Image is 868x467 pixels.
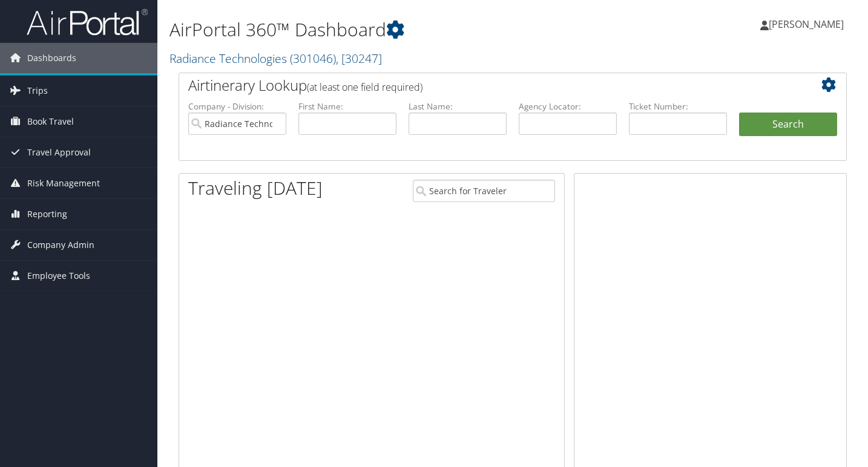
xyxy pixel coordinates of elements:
[307,80,422,94] span: (at least one field required)
[27,261,90,291] span: Employee Tools
[519,100,617,113] label: Agency Locator:
[169,17,627,42] h1: AirPortal 360™ Dashboard
[188,75,781,96] h2: Airtinerary Lookup
[760,6,856,42] a: [PERSON_NAME]
[27,106,74,137] span: Book Travel
[27,8,148,36] img: airportal-logo.png
[27,76,48,106] span: Trips
[27,137,91,168] span: Travel Approval
[409,100,507,113] label: Last Name:
[27,230,94,260] span: Company Admin
[27,168,100,198] span: Risk Management
[739,113,837,137] button: Search
[188,175,323,201] h1: Traveling [DATE]
[769,18,844,31] span: [PERSON_NAME]
[169,50,382,67] a: Radiance Technologies
[27,43,76,73] span: Dashboards
[298,100,396,113] label: First Name:
[336,50,382,67] span: , [ 30247 ]
[27,199,67,229] span: Reporting
[629,100,727,113] label: Ticket Number:
[188,100,286,113] label: Company - Division:
[290,50,336,67] span: ( 301046 )
[413,180,555,202] input: Search for Traveler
